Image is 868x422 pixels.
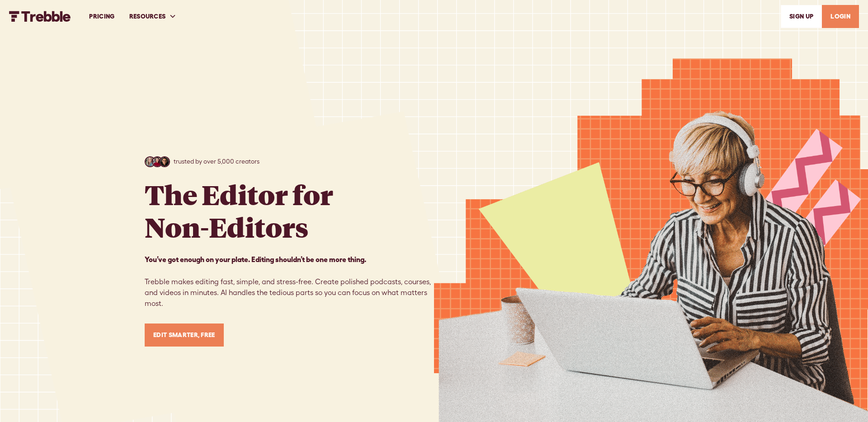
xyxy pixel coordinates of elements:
[82,1,122,32] a: PRICING
[122,1,184,32] div: RESOURCES
[9,11,71,22] img: Trebble FM Logo
[145,255,366,263] strong: You’ve got enough on your plate. Editing shouldn’t be one more thing. ‍
[145,178,333,243] h1: The Editor for Non-Editors
[822,5,859,28] a: LOGIN
[129,12,166,21] div: RESOURCES
[781,5,822,28] a: SIGn UP
[174,157,259,166] p: trusted by over 5,000 creators
[145,254,434,309] p: Trebble makes editing fast, simple, and stress-free. Create polished podcasts, courses, and video...
[9,11,71,22] a: home
[145,324,224,347] a: Edit Smarter, Free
